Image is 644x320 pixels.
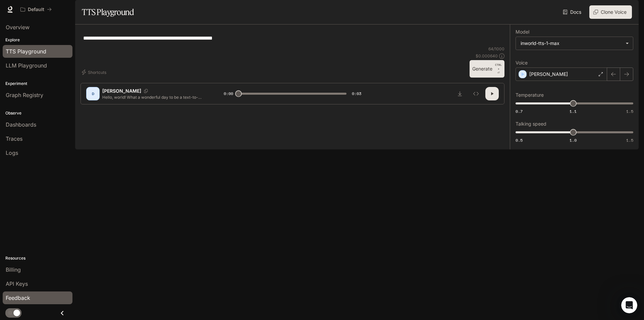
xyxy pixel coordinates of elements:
p: CTRL + [495,63,502,71]
p: Voice [516,60,528,65]
p: $ 0.000640 [476,53,498,59]
p: [PERSON_NAME] [529,71,568,78]
span: 1.1 [570,108,577,114]
button: Download audio [453,87,467,100]
h1: TTS Playground [82,5,134,19]
iframe: Intercom live chat [621,297,637,313]
p: Hello, world! What a wonderful day to be a text-to-speech model! [102,94,208,100]
button: Copy Voice ID [141,89,151,93]
a: Docs [561,5,584,19]
div: inworld-tts-1-max [516,37,633,50]
span: 0:03 [352,90,361,97]
button: Inspect [469,87,483,100]
p: Temperature [516,93,544,97]
span: 1.5 [626,137,633,143]
p: Model [516,30,529,34]
p: Talking speed [516,122,546,126]
span: 0.5 [516,137,523,143]
div: inworld-tts-1-max [521,40,622,47]
p: 64 / 1000 [488,46,504,52]
button: All workspaces [17,3,55,16]
span: 0:00 [224,90,233,97]
p: [PERSON_NAME] [102,88,141,94]
p: Default [28,7,44,12]
button: Clone Voice [589,5,632,19]
div: D [88,88,98,99]
button: GenerateCTRL +⏎ [470,60,504,78]
span: 1.5 [626,108,633,114]
p: ⏎ [495,63,502,75]
button: Shortcuts [80,67,109,78]
span: 1.0 [570,137,577,143]
span: 0.7 [516,108,523,114]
